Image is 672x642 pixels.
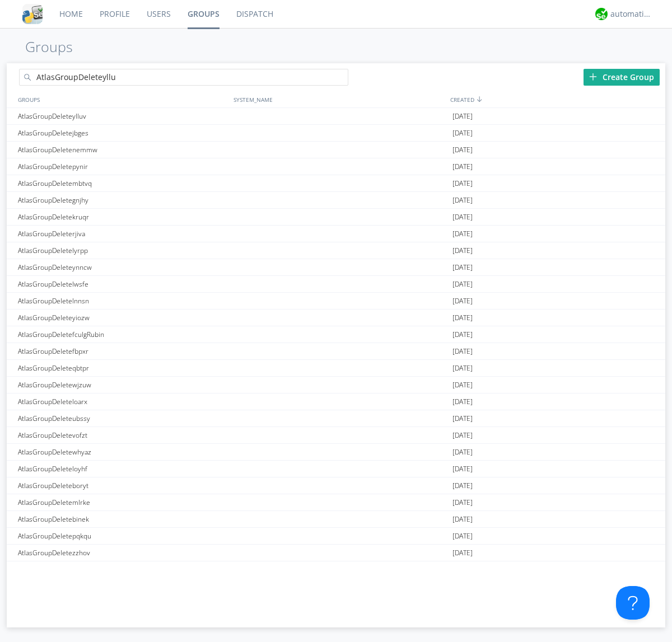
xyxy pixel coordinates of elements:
span: [DATE] [452,192,473,209]
span: [DATE] [452,142,473,158]
span: [DATE] [452,410,473,427]
span: [DATE] [452,393,473,410]
div: AtlasGroupDeletefculgRubin [15,326,231,343]
a: AtlasGroupDeletepynir[DATE] [7,158,665,175]
a: AtlasGroupDeleteloyhf[DATE] [7,461,665,477]
div: AtlasGroupDeletenemmw [15,142,231,158]
div: SYSTEM_NAME [231,91,447,107]
div: AtlasGroupDeleteynncw [15,259,231,275]
div: Create Group [584,69,660,86]
img: plus.svg [589,73,597,81]
a: AtlasGroupDeletelyrpp[DATE] [7,242,665,259]
div: AtlasGroupDeletevofzt [15,427,231,443]
img: d2d01cd9b4174d08988066c6d424eccd [595,8,608,20]
div: AtlasGroupDeleteyiozw [15,310,231,326]
div: AtlasGroupDeletefbpxr [15,343,231,359]
span: [DATE] [452,545,473,561]
iframe: Toggle Customer Support [616,586,650,620]
span: [DATE] [452,377,473,393]
div: CREATED [447,91,665,107]
div: AtlasGroupDeletebinek [15,511,231,527]
div: AtlasGroupDeleteoquyw [15,561,231,578]
a: AtlasGroupDeleteoquyw[DATE] [7,561,665,578]
div: AtlasGroupDeletezzhov [15,545,231,561]
span: [DATE] [452,158,473,175]
div: AtlasGroupDeleteloyhf [15,461,231,477]
a: AtlasGroupDeletemlrke[DATE] [7,494,665,511]
a: AtlasGroupDeleteyiozw[DATE] [7,310,665,326]
div: AtlasGroupDeletejbges [15,125,231,141]
span: [DATE] [452,511,473,528]
a: AtlasGroupDeletegnjhy[DATE] [7,192,665,209]
span: [DATE] [452,494,473,511]
a: AtlasGroupDeleteloarx[DATE] [7,393,665,410]
span: [DATE] [452,125,473,142]
div: AtlasGroupDeleteubssy [15,410,231,427]
span: [DATE] [452,444,473,461]
div: GROUPS [15,91,228,107]
div: AtlasGroupDeleteloarx [15,393,231,410]
a: AtlasGroupDeleteboryt[DATE] [7,477,665,494]
span: [DATE] [452,360,473,377]
div: AtlasGroupDeletewjzuw [15,377,231,393]
a: AtlasGroupDeleteubssy[DATE] [7,410,665,427]
a: AtlasGroupDeletembtvq[DATE] [7,175,665,192]
span: [DATE] [452,561,473,578]
div: AtlasGroupDeleteboryt [15,477,231,494]
a: AtlasGroupDeleteylluv[DATE] [7,108,665,125]
a: AtlasGroupDeletefculgRubin[DATE] [7,326,665,343]
span: [DATE] [452,326,473,343]
span: [DATE] [452,461,473,477]
div: AtlasGroupDeletelyrpp [15,242,231,259]
a: AtlasGroupDeletezzhov[DATE] [7,545,665,561]
a: AtlasGroupDeleterjiva[DATE] [7,226,665,242]
span: [DATE] [452,343,473,360]
a: AtlasGroupDeleteqbtpr[DATE] [7,360,665,377]
span: [DATE] [452,293,473,310]
div: AtlasGroupDeletelnnsn [15,293,231,309]
input: Search groups [19,69,348,86]
a: AtlasGroupDeletekruqr[DATE] [7,209,665,226]
span: [DATE] [452,427,473,444]
div: AtlasGroupDeleteylluv [15,108,231,124]
a: AtlasGroupDeletefbpxr[DATE] [7,343,665,360]
span: [DATE] [452,477,473,494]
div: AtlasGroupDeletekruqr [15,209,231,225]
span: [DATE] [452,108,473,125]
div: AtlasGroupDeletepynir [15,158,231,175]
span: [DATE] [452,242,473,259]
span: [DATE] [452,226,473,242]
a: AtlasGroupDeletevofzt[DATE] [7,427,665,444]
span: [DATE] [452,310,473,326]
div: AtlasGroupDeletembtvq [15,175,231,191]
img: cddb5a64eb264b2086981ab96f4c1ba7 [22,4,43,24]
a: AtlasGroupDeletelwsfe[DATE] [7,276,665,293]
a: AtlasGroupDeletepqkqu[DATE] [7,528,665,545]
a: AtlasGroupDeletejbges[DATE] [7,125,665,142]
div: AtlasGroupDeletemlrke [15,494,231,510]
div: AtlasGroupDeletegnjhy [15,192,231,208]
div: AtlasGroupDeletewhyaz [15,444,231,460]
a: AtlasGroupDeletewhyaz[DATE] [7,444,665,461]
span: [DATE] [452,209,473,226]
div: automation+atlas [610,8,652,20]
a: AtlasGroupDeletewjzuw[DATE] [7,377,665,393]
div: AtlasGroupDeleterjiva [15,226,231,242]
a: AtlasGroupDeletelnnsn[DATE] [7,293,665,310]
div: AtlasGroupDeleteqbtpr [15,360,231,376]
span: [DATE] [452,259,473,276]
a: AtlasGroupDeleteynncw[DATE] [7,259,665,276]
span: [DATE] [452,276,473,293]
div: AtlasGroupDeletelwsfe [15,276,231,292]
a: AtlasGroupDeletenemmw[DATE] [7,142,665,158]
div: AtlasGroupDeletepqkqu [15,528,231,544]
a: AtlasGroupDeletebinek[DATE] [7,511,665,528]
span: [DATE] [452,528,473,545]
span: [DATE] [452,175,473,192]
